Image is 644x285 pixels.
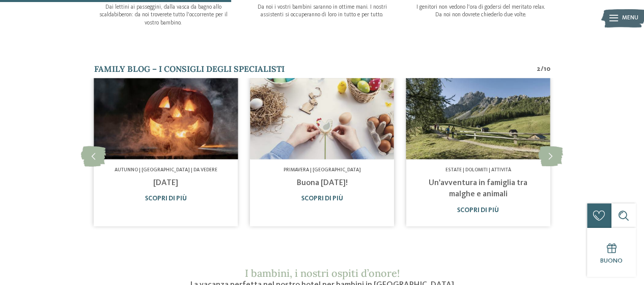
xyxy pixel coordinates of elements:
[257,4,387,19] p: Da noi i vostri bambini saranno in ottime mani. I nostri assistenti si occuperanno di loro in tut...
[600,257,623,264] span: Buono
[153,179,178,187] a: [DATE]
[245,267,400,279] span: I bambini, i nostri ospiti d’onore!
[250,78,394,159] img: Hotel per bambini in Trentino: giochi e avventure a volontà
[445,168,511,172] span: Estate | Dolomiti | Attività
[115,168,217,172] span: Autunno | [GEOGRAPHIC_DATA] | Da vedere
[457,207,499,214] a: Scopri di più
[429,179,527,198] a: Un'avventura in famiglia tra malghe e animali
[94,78,238,159] img: Hotel per bambini in Trentino: giochi e avventure a volontà
[283,168,360,172] span: Primavera | [GEOGRAPHIC_DATA]
[544,65,550,74] span: 10
[94,64,285,74] span: Family Blog – i consigli degli specialisti
[406,78,550,159] img: Hotel per bambini in Trentino: giochi e avventure a volontà
[301,195,343,202] a: Scopri di più
[415,4,546,19] p: I genitori non vedono l’ora di godersi del meritato relax. Da noi non dovrete chiederlo due volte.
[296,179,347,187] a: Buona [DATE]!
[145,195,187,202] a: Scopri di più
[587,228,636,277] a: Buono
[541,65,544,74] span: /
[537,65,541,74] span: 2
[98,4,229,28] p: Dai lettini ai passeggini, dalla vasca da bagno allo scaldabiberon: da noi troverete tutto l’occo...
